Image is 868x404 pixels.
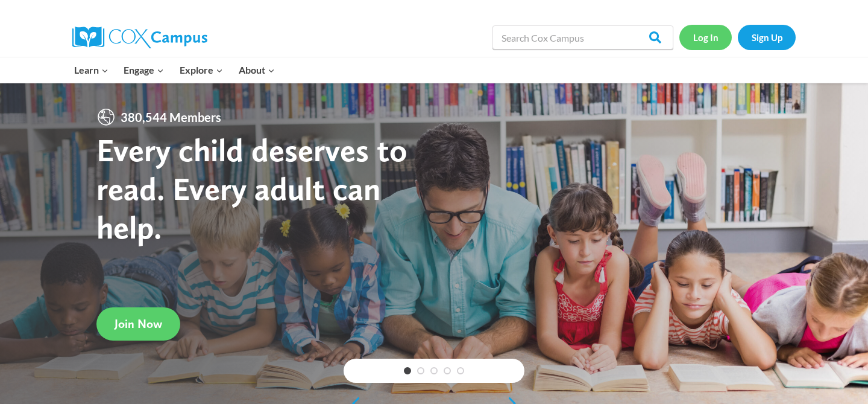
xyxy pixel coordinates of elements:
[116,57,172,83] button: Child menu of Engage
[115,316,162,331] span: Join Now
[116,107,226,127] span: 380,544 Members
[66,57,282,83] nav: Primary Navigation
[679,25,796,50] nav: Secondary Navigation
[172,57,231,83] button: Child menu of Explore
[457,367,464,374] a: 5
[679,25,732,50] a: Log In
[231,57,283,83] button: Child menu of About
[492,25,673,50] input: Search Cox Campus
[404,367,411,374] a: 1
[96,307,180,341] a: Join Now
[417,367,424,374] a: 2
[430,367,438,374] a: 3
[66,57,116,83] button: Child menu of Learn
[444,367,451,374] a: 4
[96,130,407,246] strong: Every child deserves to read. Every adult can help.
[72,27,207,48] img: Cox Campus
[738,25,796,50] a: Sign Up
